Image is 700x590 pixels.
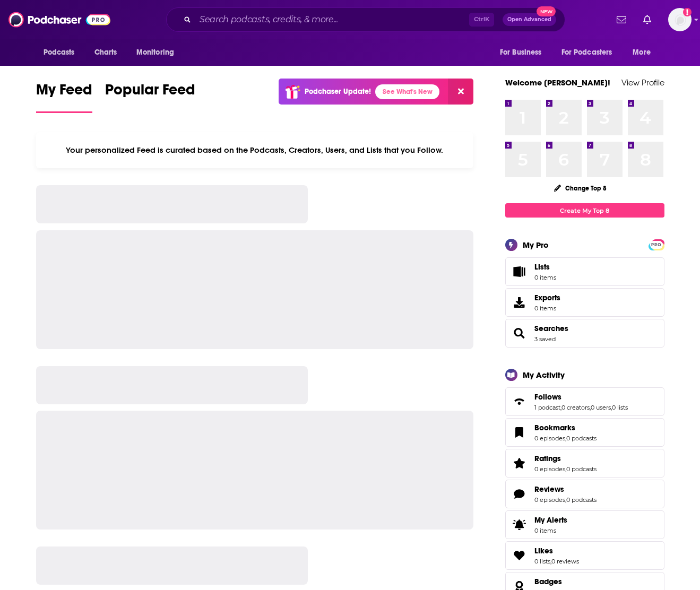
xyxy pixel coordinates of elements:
a: Follows [509,394,530,409]
a: Welcome [PERSON_NAME]! [505,77,610,88]
span: Monitoring [136,45,174,60]
span: Logged in as evankrask [668,8,692,31]
a: 0 lists [534,558,550,565]
span: Ratings [534,454,561,463]
a: Reviews [534,484,597,494]
a: 3 saved [534,335,556,343]
div: Your personalized Feed is curated based on the Podcasts, Creators, Users, and Lists that you Follow. [36,132,474,168]
span: Charts [94,45,117,60]
span: More [633,45,651,60]
a: Likes [534,546,579,556]
button: open menu [492,42,555,63]
span: Likes [505,541,664,570]
a: My Alerts [505,510,664,539]
span: Likes [534,546,553,556]
div: Search podcasts, credits, & more... [166,7,565,32]
a: Badges [534,577,567,586]
span: My Alerts [534,515,567,525]
span: Lists [534,262,550,272]
a: 0 episodes [534,465,565,473]
a: See What's New [375,84,439,99]
a: 1 podcast [534,404,560,411]
button: Change Top 8 [548,181,613,195]
span: Reviews [534,484,564,494]
span: Bookmarks [505,418,664,447]
span: , [565,435,566,442]
a: Ratings [534,454,597,463]
span: New [537,6,556,16]
svg: Add a profile image [683,8,692,16]
span: Searches [505,319,664,348]
a: 0 creators [561,404,590,411]
span: 0 items [534,274,556,281]
a: 0 podcasts [566,465,597,473]
span: Bookmarks [534,423,575,432]
span: , [565,496,566,504]
img: User Profile [668,8,692,31]
span: Exports [534,293,560,302]
span: Lists [534,262,556,272]
span: , [611,404,612,411]
a: Show notifications dropdown [612,11,630,29]
a: Lists [505,257,664,286]
a: Create My Top 8 [505,203,664,218]
span: My Feed [36,81,92,105]
button: Show profile menu [668,8,692,31]
a: Reviews [509,487,530,501]
span: , [550,558,551,565]
p: Podchaser Update! [305,87,371,96]
a: Searches [509,326,530,341]
span: PRO [650,241,663,249]
a: 0 podcasts [566,435,597,442]
span: Lists [509,264,530,279]
a: Show notifications dropdown [639,11,655,29]
a: Bookmarks [509,425,530,440]
a: Exports [505,288,664,317]
span: Podcasts [44,45,75,60]
img: Podchaser - Follow, Share and Rate Podcasts [8,10,110,30]
a: 0 lists [612,404,628,411]
button: open menu [36,42,89,63]
a: Follows [534,392,628,402]
span: My Alerts [509,517,530,532]
span: Exports [509,295,530,310]
a: PRO [650,240,663,248]
a: Searches [534,324,568,333]
a: 0 episodes [534,496,565,504]
a: 0 reviews [551,558,579,565]
a: Ratings [509,456,530,471]
a: Popular Feed [105,81,195,113]
a: My Feed [36,81,92,113]
span: 0 items [534,527,567,534]
span: , [565,465,566,473]
div: My Pro [523,240,549,250]
a: Likes [509,548,530,563]
button: open menu [625,42,664,63]
span: , [590,404,591,411]
input: Search podcasts, credits, & more... [195,11,469,28]
a: 0 users [591,404,611,411]
span: For Podcasters [561,45,612,60]
span: Follows [505,387,664,416]
a: View Profile [621,77,664,88]
span: 0 items [534,305,560,312]
a: 0 podcasts [566,496,597,504]
a: Bookmarks [534,423,597,432]
a: Charts [88,42,124,63]
button: Open AdvancedNew [503,13,556,26]
span: For Business [500,45,542,60]
span: Ratings [505,449,664,478]
span: Follows [534,392,561,402]
span: Open Advanced [507,17,551,22]
button: open menu [555,42,628,63]
div: My Activity [523,370,565,380]
button: open menu [129,42,188,63]
a: 0 episodes [534,435,565,442]
span: Badges [534,577,562,586]
span: Ctrl K [469,13,494,27]
span: Reviews [505,480,664,508]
